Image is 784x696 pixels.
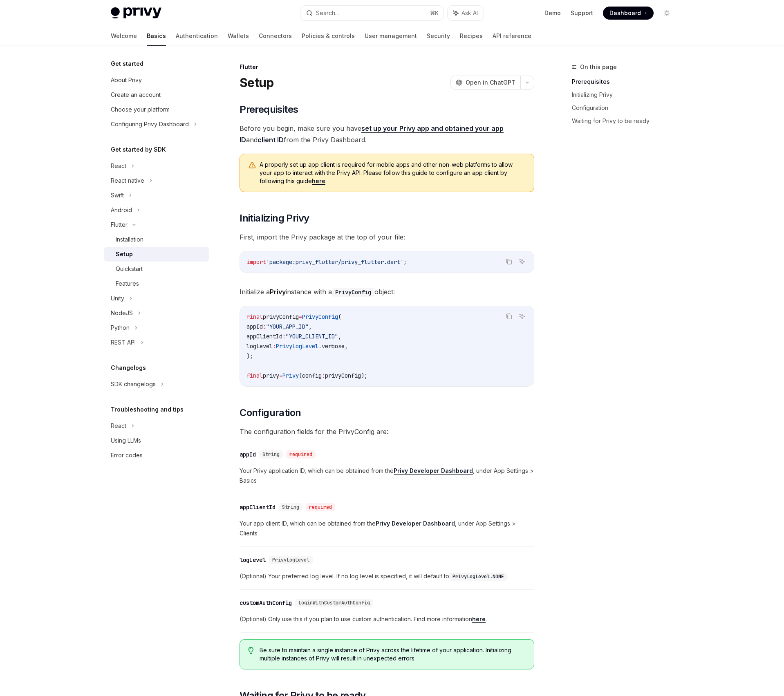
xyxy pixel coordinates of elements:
[517,311,527,322] button: Ask AI
[111,405,184,414] h5: Troubleshooting and tips
[240,63,534,71] div: Flutter
[300,6,444,20] button: Search...⌘K
[104,73,209,87] a: About Privy
[246,333,282,340] span: appClientId
[299,372,322,379] span: (config
[246,258,266,266] span: import
[240,103,298,116] span: Prerequisites
[104,448,209,463] a: Error codes
[580,62,617,72] span: On this page
[240,614,534,624] span: (Optional) Only use this if you plan to use custom authentication. Find more information .
[111,105,170,114] div: Choose your platform
[263,372,279,379] span: privy
[104,247,209,262] a: Setup
[260,161,526,185] span: A properly set up app client is required for mobile apps and other non-web platforms to allow you...
[258,136,284,144] a: client ID
[111,220,128,230] div: Flutter
[312,177,325,185] a: here
[504,311,514,322] button: Copy the contents from the code block
[273,342,276,350] span: :
[111,119,189,129] div: Configuring Privy Dashboard
[394,467,473,474] strong: Privy Developer Dashboard
[104,102,209,117] a: Choose your platform
[263,323,266,330] span: :
[279,372,282,379] span: =
[240,571,534,581] span: (Optional) Your preferred log level. If no log level is specified, it will default to .
[104,433,209,448] a: Using LLMs
[517,256,527,267] button: Ask AI
[266,258,403,266] span: 'package:privy_flutter/privy_flutter.dart'
[572,75,680,88] a: Prerequisites
[394,467,473,474] a: Privy Developer Dashboard
[240,599,292,607] div: customAuthConfig
[316,8,339,18] div: Search...
[111,338,136,347] div: REST API
[228,26,249,46] a: Wallets
[240,406,301,419] span: Configuration
[338,333,341,340] span: ,
[322,372,325,379] span: :
[111,145,166,154] h5: Get started by SDK
[240,503,276,511] div: appClientId
[572,101,680,114] a: Configuration
[472,615,486,623] a: here
[240,466,534,486] span: Your Privy application ID, which can be obtained from the , under App Settings > Basics
[116,235,143,244] div: Installation
[571,9,593,17] a: Support
[111,176,144,186] div: React native
[263,313,299,320] span: privyConfig
[248,161,256,170] svg: Warning
[176,26,218,46] a: Authentication
[544,9,561,17] a: Demo
[246,323,263,330] span: appId
[504,256,514,267] button: Copy the contents from the code block
[116,279,139,289] div: Features
[111,363,146,373] h5: Changelogs
[603,7,654,20] a: Dashboard
[572,88,680,101] a: Initializing Privy
[266,323,309,330] span: "YOUR_APP_ID"
[376,520,455,527] a: Privy Developer Dashboard
[493,26,531,46] a: API reference
[147,26,166,46] a: Basics
[450,76,520,90] button: Open in ChatGPT
[286,333,338,340] span: "YOUR_CLIENT_ID"
[111,293,124,303] div: Unity
[403,258,407,266] span: ;
[116,249,133,259] div: Setup
[427,26,450,46] a: Security
[240,123,534,145] span: Before you begin, make sure you have and from the Privy Dashboard.
[302,313,338,320] span: PrivyConfig
[240,556,266,564] div: logLevel
[246,372,263,379] span: final
[246,342,273,350] span: logLevel
[270,288,286,296] strong: Privy
[460,26,483,46] a: Recipes
[111,421,126,431] div: React
[116,264,143,274] div: Quickstart
[240,519,534,538] span: Your app client ID, which can be obtained from the , under App Settings > Clients
[240,75,273,90] h1: Setup
[466,78,515,87] span: Open in ChatGPT
[286,450,316,459] div: required
[111,205,132,215] div: Android
[246,313,263,320] span: final
[246,352,253,360] span: );
[430,10,439,16] span: ⌘ K
[111,190,124,200] div: Swift
[104,87,209,102] a: Create an account
[306,503,335,511] div: required
[572,114,680,128] a: Waiting for Privy to be ready
[111,90,161,100] div: Create an account
[240,286,534,298] span: Initialize a instance with a object:
[111,323,130,333] div: Python
[365,26,417,46] a: User management
[260,646,526,662] span: Be sure to maintain a single instance of Privy across the lifetime of your application. Initializ...
[609,9,641,17] span: Dashboard
[302,26,355,46] a: Policies & controls
[298,600,370,606] span: LoginWithCustomAuthConfig
[259,26,292,46] a: Connectors
[240,231,534,243] span: First, import the Privy package at the top of your file:
[240,426,534,437] span: The configuration fields for the PrivyConfig are:
[104,262,209,276] a: Quickstart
